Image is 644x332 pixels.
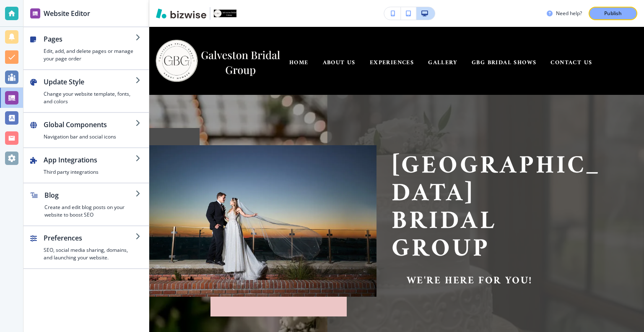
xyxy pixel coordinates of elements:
[23,226,149,268] button: PreferencesSEO, social media sharing, domains, and launching your website.
[44,120,135,130] h2: Global Components
[23,70,149,112] button: Update StyleChange your website template, fonts, and colors
[44,155,135,165] h2: App Integrations
[44,34,135,44] h2: Pages
[407,272,532,290] strong: we're here for you!
[392,236,619,264] p: Group
[44,8,90,18] h2: Website Editor
[44,47,135,63] h4: Edit, add, and delete pages or manage your page order
[149,145,377,297] img: cc3ef394925dcf1d1839904563c9ca16.webp
[155,34,281,88] img: Galveston Bridal Group
[472,58,536,68] span: GBG BRIDAL SHOWS
[392,153,619,208] p: [GEOGRAPHIC_DATA]
[23,113,149,147] button: Global ComponentsNavigation bar and social icons
[44,204,135,219] h4: Create and edit blog posts on your website to boost SEO
[44,246,135,261] h4: SEO, social media sharing, domains, and launching your website.
[556,10,582,17] h3: Need help?
[589,7,637,20] button: Publish
[604,10,622,17] p: Publish
[44,168,135,176] h4: Third party integrations
[551,58,592,68] span: CONTACT US
[44,90,135,105] h4: Change your website template, fonts, and colors
[44,133,135,141] h4: Navigation bar and social icons
[23,148,149,183] button: App IntegrationsThird party integrations
[392,208,619,236] p: Bridal
[44,233,135,243] h2: Preferences
[44,77,135,87] h2: Update Style
[214,10,236,18] img: Your Logo
[30,8,40,18] img: editor icon
[156,8,206,18] img: Bizwise Logo
[23,27,149,69] button: PagesEdit, add, and delete pages or manage your page order
[323,58,356,68] span: ABOUT US
[428,58,457,68] span: GALLERY
[23,183,149,225] button: BlogCreate and edit blog posts on your website to boost SEO
[289,58,309,68] span: HOME
[44,190,135,200] h2: Blog
[370,58,414,68] span: EXPERIENCES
